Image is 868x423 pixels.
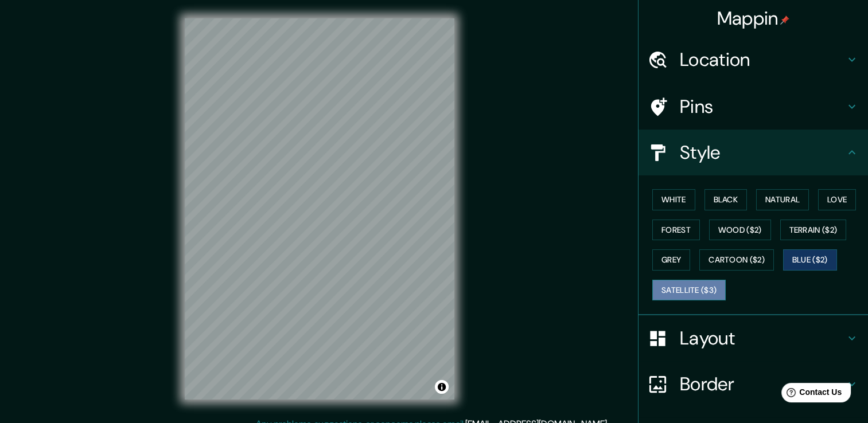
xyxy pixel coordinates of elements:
[704,189,748,210] button: Black
[652,220,700,241] button: Forest
[652,249,690,271] button: Grey
[783,249,837,271] button: Blue ($2)
[680,48,845,71] h4: Location
[680,327,845,350] h4: Layout
[680,373,845,395] h4: Border
[639,361,868,407] div: Border
[639,84,868,130] div: Pins
[185,18,454,399] canvas: Map
[680,95,845,118] h4: Pins
[756,189,809,210] button: Natural
[766,378,855,410] iframe: Help widget launcher
[680,141,845,164] h4: Style
[717,7,790,30] h4: Mappin
[639,315,868,361] div: Layout
[818,189,856,210] button: Love
[652,189,695,210] button: White
[652,280,726,301] button: Satellite ($3)
[639,130,868,175] div: Style
[435,380,449,394] button: Toggle attribution
[709,220,771,241] button: Wood ($2)
[780,15,789,25] img: pin-icon.png
[780,220,847,241] button: Terrain ($2)
[699,249,774,271] button: Cartoon ($2)
[639,37,868,83] div: Location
